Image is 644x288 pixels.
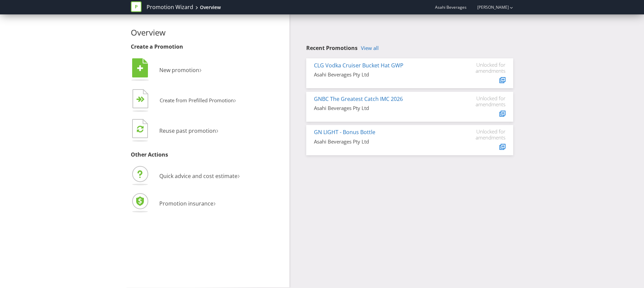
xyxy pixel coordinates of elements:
tspan:  [141,96,145,103]
div: Unlocked for amendments [465,62,505,74]
div: Asahi Beverages Pty Ltd [314,71,455,78]
span: › [199,64,202,75]
div: Asahi Beverages Pty Ltd [314,138,455,145]
a: View all [361,45,379,51]
span: › [216,124,218,135]
h3: Other Actions [131,152,284,158]
div: Unlocked for amendments [465,95,505,107]
h3: Create a Promotion [131,44,284,50]
span: › [213,197,216,208]
span: Create from Prefilled Promotion [160,97,234,104]
span: Asahi Beverages [435,4,467,10]
div: Asahi Beverages Pty Ltd [314,105,455,112]
a: GNBC The Greatest Catch IMC 2026 [314,95,403,103]
span: › [237,170,240,181]
span: Promotion insurance [159,200,213,207]
div: Unlocked for amendments [465,128,505,140]
a: Quick advice and cost estimate› [131,172,240,180]
tspan:  [137,125,144,133]
span: › [234,95,236,105]
a: CLG Vodka Cruiser Bucket Hat GWP [314,62,404,69]
span: Quick advice and cost estimate [159,172,237,180]
div: Overview [200,4,221,11]
a: Promotion Wizard [147,3,193,11]
span: New promotion [159,66,199,74]
a: [PERSON_NAME] [471,4,509,10]
span: Reuse past promotion [159,127,216,134]
button: Create from Prefilled Promotion› [131,88,236,114]
h2: Overview [131,28,284,37]
tspan:  [137,65,143,72]
span: Recent Promotions [306,44,358,52]
a: Promotion insurance› [131,200,216,207]
a: GN LIGHT - Bonus Bottle [314,128,375,136]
